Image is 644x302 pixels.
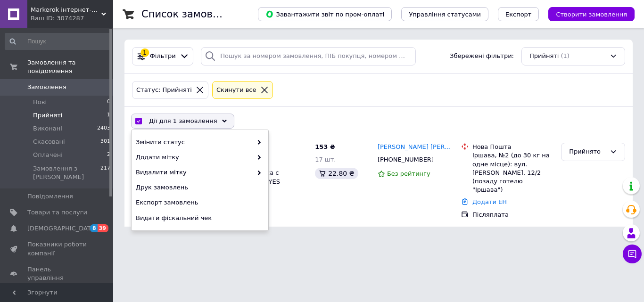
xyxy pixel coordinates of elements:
span: Управління статусами [409,11,481,18]
h1: Список замовлень [141,8,237,20]
button: Створити замовлення [548,7,635,21]
div: Нова Пошта [472,143,553,151]
span: 8 [90,224,98,232]
span: 217 [100,164,110,181]
button: Управління статусами [401,7,488,21]
span: Markerok інтернет-магазин канцелярії [31,6,101,14]
span: Замовлення з [PERSON_NAME] [33,164,100,181]
a: [PERSON_NAME] [PERSON_NAME] [378,143,454,152]
span: Без рейтингу [387,170,430,177]
span: Товари та послуги [27,208,87,217]
span: Видалити мітку [136,168,252,177]
div: Cкинути все [215,85,258,95]
span: Створити замовлення [556,11,627,18]
span: Друк замовлень [136,183,262,192]
span: Додати мітку [136,153,252,162]
span: (1) [561,52,569,59]
div: 1 [140,49,149,57]
div: 22.80 ₴ [315,168,358,179]
span: Фільтри [150,52,176,61]
span: 2 [107,151,110,159]
span: Замовлення [27,83,66,91]
span: Виконані [33,124,62,133]
span: 301 [100,138,110,146]
div: [PHONE_NUMBER] [376,154,436,166]
span: Дії для 1 замовлення [149,117,217,125]
span: Експорт [505,11,532,18]
span: 39 [98,224,108,232]
span: 0 [107,98,110,106]
div: Ваш ID: 3074287 [31,14,113,23]
span: Панель управління [27,265,87,282]
span: Повідомлення [27,192,73,201]
span: 2403 [97,124,110,133]
span: Замовлення та повідомлення [27,58,113,75]
button: Чат з покупцем [623,245,642,263]
a: Створити замовлення [539,10,635,17]
input: Пошук за номером замовлення, ПІБ покупця, номером телефону, Email, номером накладної [201,47,416,65]
div: Іршава, №2 (до 30 кг на одне місце): вул. [PERSON_NAME], 12/2 (позаду готелю "Іршава") [472,151,553,194]
span: Нові [33,98,47,106]
span: Збережені фільтри: [450,52,514,61]
span: Скасовані [33,138,65,146]
button: Експорт [498,7,539,21]
div: Прийнято [569,147,606,157]
input: Пошук [5,33,111,50]
span: 153 ₴ [315,143,335,150]
span: Прийняті [33,111,62,120]
span: [DEMOGRAPHIC_DATA] [27,224,97,233]
span: 1 [107,111,110,120]
span: Змінити статус [136,138,252,147]
div: Післяплата [472,211,553,219]
span: Прийняті [529,52,559,61]
a: Додати ЕН [472,198,507,205]
span: Показники роботи компанії [27,240,87,257]
span: Експорт замовлень [136,198,262,207]
span: Оплачені [33,151,63,159]
span: Видати фіскальний чек [136,214,262,222]
button: Завантажити звіт по пром-оплаті [258,7,392,21]
div: Статус: Прийняті [134,85,194,95]
span: 17 шт. [315,156,336,163]
span: Завантажити звіт по пром-оплаті [265,10,384,18]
